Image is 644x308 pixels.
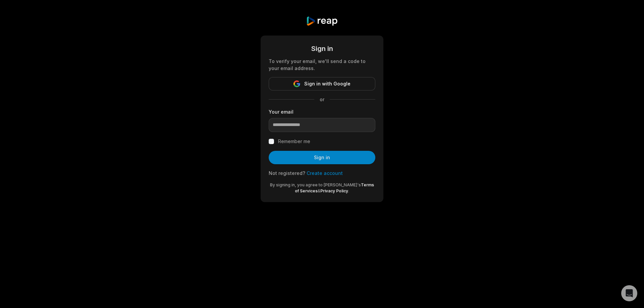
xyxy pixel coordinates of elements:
span: Sign in with Google [304,80,351,88]
span: . [348,188,349,193]
button: Sign in with Google [269,77,375,90]
span: or [314,96,330,103]
span: By signing in, you agree to [PERSON_NAME]'s [270,182,361,187]
a: Terms of Services [295,182,374,193]
div: To verify your email, we'll send a code to your email address. [269,58,375,72]
span: Not registered? [269,170,305,176]
span: & [318,188,320,193]
label: Your email [269,108,375,115]
button: Sign in [269,151,375,164]
img: reap [306,16,338,26]
a: Create account [307,170,343,176]
div: Sign in [269,44,375,54]
label: Remember me [278,137,310,145]
div: Open Intercom Messenger [621,285,637,301]
a: Privacy Policy [320,188,348,193]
